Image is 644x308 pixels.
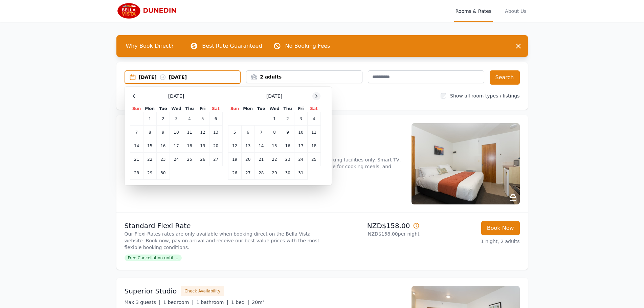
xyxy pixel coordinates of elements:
td: 1 [268,112,281,126]
p: NZD$158.00 [325,221,420,230]
td: 16 [281,139,294,153]
p: No Booking Fees [285,42,330,50]
p: Standard Flexi Rate [125,221,319,230]
th: Fri [196,106,209,112]
span: 1 bedroom | [163,300,194,305]
th: Thu [183,106,196,112]
span: [DATE] [168,93,184,100]
td: 5 [228,126,241,139]
td: 21 [130,153,143,166]
td: 20 [209,139,222,153]
td: 20 [241,153,254,166]
td: 12 [228,139,241,153]
button: Check Availability [181,286,224,296]
td: 3 [170,112,183,126]
p: Best Rate Guaranteed [202,42,262,50]
td: 3 [294,112,307,126]
img: Bella Vista Dunedin [116,3,181,19]
td: 17 [294,139,307,153]
span: 1 bathroom | [196,300,228,305]
td: 2 [156,112,170,126]
td: 6 [209,112,222,126]
td: 24 [170,153,183,166]
p: 1 night, 2 adults [425,238,520,245]
td: 25 [307,153,320,166]
p: Our Flexi-Rates rates are only available when booking direct on the Bella Vista website. Book now... [125,230,319,251]
h3: Superior Studio [125,286,177,296]
td: 2 [281,112,294,126]
th: Sat [307,106,320,112]
td: 24 [294,153,307,166]
td: 4 [183,112,196,126]
td: 21 [254,153,268,166]
td: 28 [254,166,268,180]
td: 23 [281,153,294,166]
td: 26 [228,166,241,180]
span: Why Book Direct? [120,39,179,53]
td: 26 [196,153,209,166]
td: 13 [209,126,222,139]
td: 22 [143,153,156,166]
label: Show all room types / listings [450,93,519,98]
span: Free Cancellation until ... [125,255,182,261]
td: 8 [268,126,281,139]
th: Thu [281,106,294,112]
td: 13 [241,139,254,153]
td: 27 [209,153,222,166]
div: [DATE] [DATE] [139,74,240,81]
th: Sun [228,106,241,112]
td: 31 [294,166,307,180]
th: Tue [156,106,170,112]
td: 30 [281,166,294,180]
td: 17 [170,139,183,153]
td: 5 [196,112,209,126]
th: Sun [130,106,143,112]
th: Sat [209,106,222,112]
td: 19 [196,139,209,153]
td: 12 [196,126,209,139]
td: 19 [228,153,241,166]
span: 20m² [252,300,264,305]
th: Wed [268,106,281,112]
td: 10 [294,126,307,139]
th: Mon [143,106,156,112]
td: 11 [183,126,196,139]
td: 29 [268,166,281,180]
td: 14 [130,139,143,153]
td: 7 [130,126,143,139]
th: Fri [294,106,307,112]
span: [DATE] [266,93,282,100]
th: Mon [241,106,254,112]
td: 7 [254,126,268,139]
td: 15 [143,139,156,153]
td: 15 [268,139,281,153]
span: 1 bed | [231,300,249,305]
div: 2 adults [246,73,362,80]
span: Max 3 guests | [125,300,161,305]
td: 25 [183,153,196,166]
th: Wed [170,106,183,112]
button: Search [490,70,520,85]
td: 16 [156,139,170,153]
td: 1 [143,112,156,126]
p: NZD$158.00 per night [325,230,420,237]
td: 18 [183,139,196,153]
td: 29 [143,166,156,180]
td: 9 [156,126,170,139]
td: 30 [156,166,170,180]
td: 27 [241,166,254,180]
td: 11 [307,126,320,139]
td: 9 [281,126,294,139]
td: 14 [254,139,268,153]
td: 18 [307,139,320,153]
td: 28 [130,166,143,180]
button: Book Now [481,221,520,235]
td: 23 [156,153,170,166]
td: 22 [268,153,281,166]
td: 6 [241,126,254,139]
th: Tue [254,106,268,112]
td: 8 [143,126,156,139]
td: 10 [170,126,183,139]
td: 4 [307,112,320,126]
